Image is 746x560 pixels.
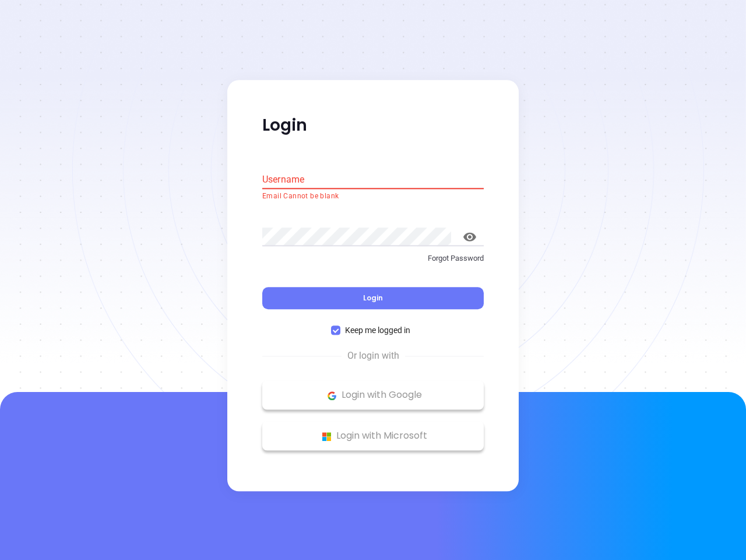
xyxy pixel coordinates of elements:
span: Login [363,293,383,303]
a: Forgot Password [262,253,484,274]
p: Forgot Password [262,253,484,264]
span: Keep me logged in [340,324,415,337]
p: Login with Microsoft [268,428,478,445]
button: Microsoft Logo Login with Microsoft [262,422,484,451]
p: Login with Google [268,387,478,404]
span: Or login with [342,349,405,363]
p: Email Cannot be blank [262,191,484,202]
img: Microsoft Logo [319,429,334,444]
button: toggle password visibility [456,223,484,251]
p: Login [262,115,484,136]
img: Google Logo [325,388,339,403]
button: Login [262,288,484,310]
button: Google Logo Login with Google [262,381,484,410]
